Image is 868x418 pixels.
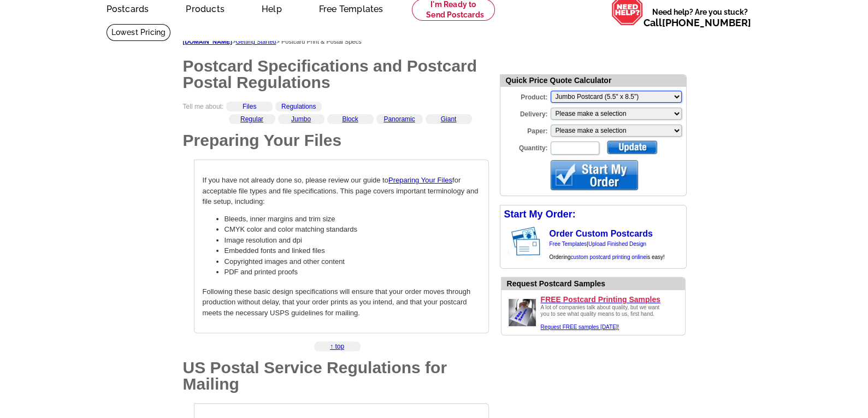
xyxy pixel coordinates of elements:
a: FREE Postcard Printing Samples [541,295,681,304]
a: custom postcard printing online [570,254,646,260]
a: Files [243,103,256,110]
label: Paper: [500,123,550,136]
span: Need help? Are you stuck? [643,7,757,28]
img: Upload a design ready to be printed [506,296,539,329]
label: Product: [500,90,550,102]
a: [DOMAIN_NAME] [183,38,232,45]
p: Following these basic design specifications will ensure that your order moves through production ... [203,286,480,319]
a: ↑ top [330,343,344,350]
div: Request Postcard Samples [507,278,685,290]
a: Regular [240,115,263,123]
a: Getting Started [235,38,276,45]
a: Free Templates [550,241,587,247]
a: Regulations [281,103,316,110]
h1: US Postal Service Regulations for Mailing [183,360,489,392]
a: Block [342,115,358,123]
div: Start My Order: [500,205,686,223]
p: If you have not already done so, please review our guide to for acceptable file types and file sp... [203,175,480,207]
li: CMYK color and color matching standards [225,224,480,235]
label: Delivery: [500,107,550,119]
a: Request FREE samples [DATE]! [541,324,619,330]
h1: Preparing Your Files [183,132,489,149]
span: | Ordering is easy! [550,241,665,260]
a: Preparing Your Files [388,176,452,184]
li: Embedded fonts and linked files [225,245,480,256]
a: Jumbo [291,115,311,123]
a: Upload Finished Design [588,241,646,247]
a: Giant [441,115,457,123]
h1: Postcard Specifications and Postcard Postal Regulations [183,58,489,91]
li: Copyrighted images and other content [225,256,480,267]
li: Bleeds, inner margins and trim size [225,214,480,225]
div: Quick Price Quote Calculator [500,75,686,87]
iframe: LiveChat chat widget [649,164,868,418]
a: Panoramic [383,115,415,123]
a: [PHONE_NUMBER] [662,17,751,28]
a: Order Custom Postcards [550,229,653,238]
label: Quantity: [500,140,550,153]
span: > > Postcard Print & Postal Specs [183,38,362,45]
li: Image resolution and dpi [225,235,480,246]
div: Tell me about: [183,102,489,120]
img: background image for postcard [500,223,509,260]
img: post card showing stamp and address area [509,223,548,260]
div: A lot of companies talk about quality, but we want you to see what quality means to us, first hand. [541,304,666,331]
li: PDF and printed proofs [225,267,480,278]
span: Call [643,17,751,28]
